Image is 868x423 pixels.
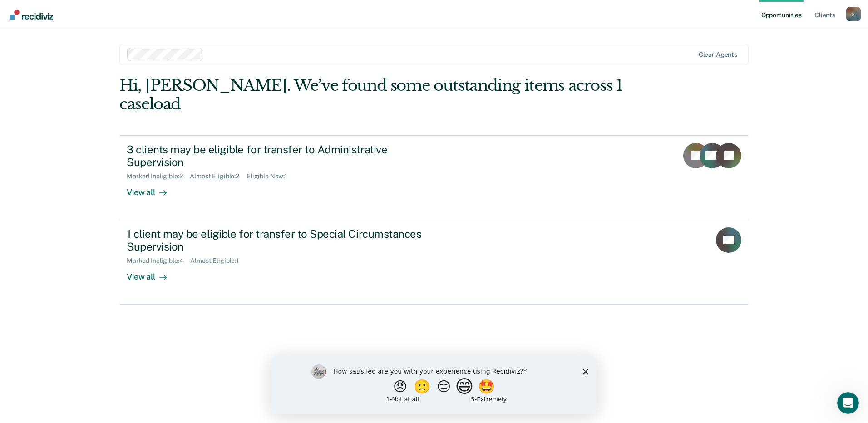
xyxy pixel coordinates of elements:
[190,257,246,265] div: Almost Eligible : 1
[846,7,861,21] div: k
[119,135,749,220] a: 3 clients may be eligible for transfer to Administrative SupervisionMarked Ineligible:2Almost Eli...
[271,355,597,414] iframe: Survey by Kim from Recidiviz
[247,172,295,180] div: Eligible Now : 1
[127,143,445,169] div: 3 clients may be eligible for transfer to Administrative Supervision
[127,180,178,198] div: View all
[127,227,445,254] div: 1 client may be eligible for transfer to Special Circumstances Supervision
[119,76,623,113] div: Hi, [PERSON_NAME]. We’ve found some outstanding items across 1 caseload
[837,392,859,414] iframe: Intercom live chat
[190,172,247,180] div: Almost Eligible : 2
[127,172,190,180] div: Marked Ineligible : 2
[127,257,190,265] div: Marked Ineligible : 4
[699,51,737,59] div: Clear agents
[10,10,53,20] img: Recidiviz
[846,7,861,21] button: Profile dropdown button
[127,265,178,282] div: View all
[119,220,749,305] a: 1 client may be eligible for transfer to Special Circumstances SupervisionMarked Ineligible:4Almo...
